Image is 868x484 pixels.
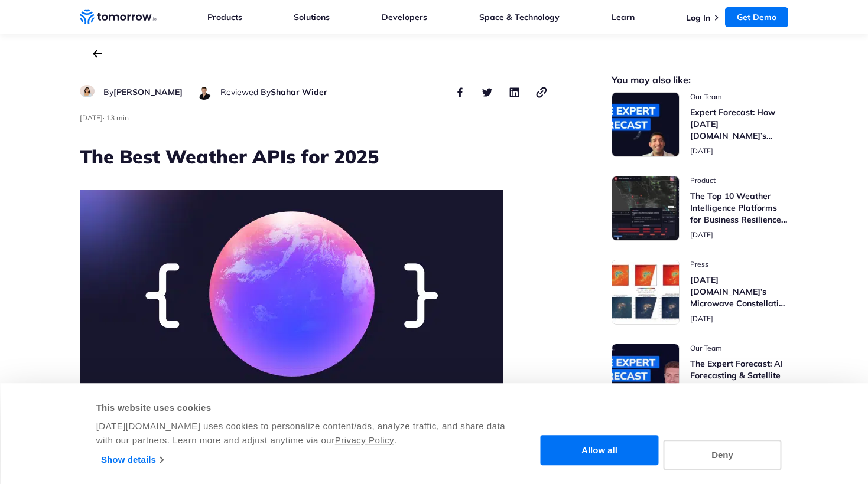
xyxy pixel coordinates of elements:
[480,85,495,99] button: share this post on twitter
[382,12,427,22] a: Developers
[725,7,788,27] a: Get Demo
[93,50,102,58] a: back to the main blog page
[690,344,789,353] span: post catecory
[690,176,789,185] span: post catecory
[207,12,242,22] a: Products
[612,92,789,157] a: Read Expert Forecast: How Tomorrow.io’s Microwave Sounders Are Revolutionizing Hurricane Monitoring
[541,436,659,466] button: Allow all
[690,146,713,155] span: publish date
[479,12,560,22] a: Space & Technology
[690,274,789,309] h3: [DATE][DOMAIN_NAME]’s Microwave Constellation Ready To Help This Hurricane Season
[335,435,394,445] a: Privacy Policy
[453,85,467,99] button: share this post on facebook
[612,76,789,84] h2: You may also like:
[686,12,710,23] a: Log In
[106,113,129,122] span: Estimated reading time
[612,344,789,408] a: Read The Expert Forecast: AI Forecasting & Satellite Innovation with Randy Chase
[690,358,789,393] h3: The Expert Forecast: AI Forecasting & Satellite Innovation with [PERSON_NAME]
[612,176,789,241] a: Read The Top 10 Weather Intelligence Platforms for Business Resilience in 2025
[80,8,157,26] a: Home link
[294,12,330,22] a: Solutions
[103,113,105,122] span: ·
[80,143,549,169] h1: The Best Weather APIs for 2025
[508,85,522,99] button: share this post on linkedin
[96,419,520,447] div: [DATE][DOMAIN_NAME] uses cookies to personalize content/ads, analyze traffic, and share data with...
[690,92,789,102] span: post catecory
[690,314,713,323] span: publish date
[664,440,782,470] button: Deny
[220,87,271,97] span: Reviewed By
[80,113,103,122] span: publish date
[690,106,789,142] h3: Expert Forecast: How [DATE][DOMAIN_NAME]’s Microwave Sounders Are Revolutionizing Hurricane Monit...
[690,230,713,239] span: publish date
[535,85,549,99] button: copy link to clipboard
[103,87,113,97] span: By
[197,85,212,100] img: Shahar Wider
[103,85,183,99] div: author name
[690,260,789,269] span: post catecory
[690,190,789,225] h3: The Top 10 Weather Intelligence Platforms for Business Resilience in [DATE]
[612,12,635,22] a: Learn
[101,451,163,469] a: Show details
[96,401,520,415] div: This website uses cookies
[612,260,789,325] a: Read Tomorrow.io’s Microwave Constellation Ready To Help This Hurricane Season
[220,85,327,99] div: author name
[80,85,95,97] img: Ruth Favela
